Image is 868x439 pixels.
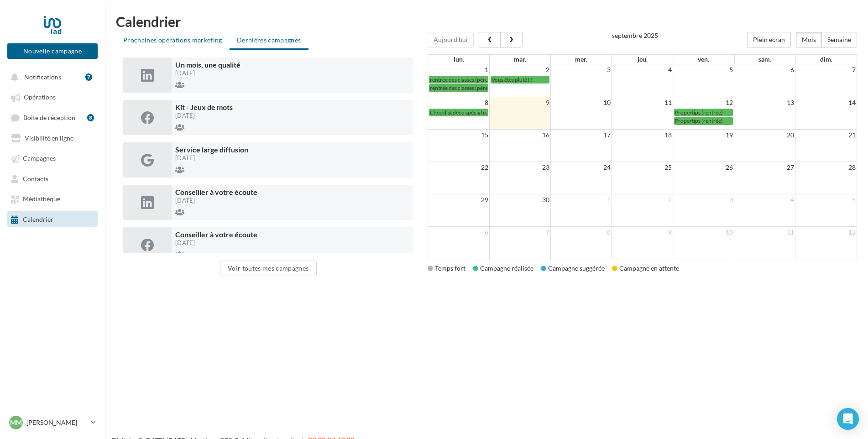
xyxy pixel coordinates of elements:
a: Campagnes [5,150,99,166]
button: Mois [796,32,822,47]
td: 9 [612,227,673,238]
span: Contacts [23,175,48,183]
td: 18 [612,130,673,141]
div: 8 [87,114,94,121]
td: 5 [673,64,734,75]
a: Checklist déco spécial rentrée [429,109,488,116]
td: 7 [795,64,857,75]
span: Médiathèque [23,195,60,203]
td: 7 [489,227,550,238]
a: Propertips (rentrée) [674,109,733,116]
td: 3 [551,64,612,75]
span: Conseiller à votre écoute [175,188,257,196]
button: Voir toutes mes campagnes [220,261,317,276]
button: Plein écran [747,32,791,47]
td: 19 [673,130,734,141]
td: 13 [734,97,795,109]
td: 4 [734,194,795,206]
div: [DATE] [175,198,409,204]
div: 7 [85,73,92,81]
td: 11 [612,97,673,109]
span: Service large diffusion [175,145,248,154]
th: sam. [734,55,795,64]
button: Notifications 7 [5,68,96,85]
span: Boîte de réception [23,114,75,121]
span: Opérations [24,94,56,101]
div: Campagne suggérée [541,264,605,273]
button: Semaine [821,32,857,47]
span: rentrée des classes (père) [430,84,490,91]
a: Visibilité en ligne [5,130,99,146]
td: 16 [489,130,550,141]
th: mer. [551,55,612,64]
td: 24 [551,162,612,173]
td: 12 [795,227,857,238]
td: 10 [673,227,734,238]
span: Visibilité en ligne [25,134,73,142]
span: Prochaines opérations marketing [123,36,222,44]
td: 30 [489,194,550,206]
div: [DATE] [175,70,409,76]
td: 8 [428,97,489,109]
td: 5 [795,194,857,206]
td: 11 [734,227,795,238]
th: jeu. [612,55,673,64]
div: Open Intercom Messenger [837,408,859,430]
span: Vous êtes plutôt ? [492,76,533,83]
td: 27 [734,162,795,173]
td: 6 [734,64,795,75]
h1: Calendrier [116,15,857,28]
a: Calendrier [5,211,99,227]
span: Checklist déco spécial rentrée [430,109,501,116]
span: Propertips (rentrée) [675,109,723,116]
div: [DATE] [175,155,409,161]
span: Campagnes [23,155,56,162]
th: mar. [489,55,550,64]
span: Calendrier [23,215,53,223]
td: 6 [428,227,489,238]
span: rentrée des classes (père) [430,76,490,83]
span: Kit - Jeux de mots [175,103,233,111]
td: 2 [612,194,673,206]
td: 22 [428,162,489,173]
a: Boîte de réception8 [5,109,99,126]
span: Dernières campagnes [237,36,301,44]
td: 8 [551,227,612,238]
td: 4 [612,64,673,75]
span: Conseiller à votre écoute [175,230,257,239]
a: MM [PERSON_NAME] [7,414,98,431]
a: Médiathèque [5,190,99,207]
td: 1 [551,194,612,206]
th: dim. [795,55,857,64]
div: [DATE] [175,240,409,246]
td: 17 [551,130,612,141]
td: 2 [489,64,550,75]
td: 14 [795,97,857,109]
a: Propertips (rentrée) [674,117,733,125]
a: Opérations [5,89,99,105]
a: Contacts [5,170,99,187]
td: 15 [428,130,489,141]
p: [PERSON_NAME] [26,418,87,427]
div: Temps fort [428,264,465,273]
div: Campagne en attente [612,264,679,273]
td: 10 [551,97,612,109]
span: Notifications [24,73,61,81]
span: MM [10,418,22,427]
button: Nouvelle campagne [7,43,98,59]
td: 21 [795,130,857,141]
span: Un mois, une qualité [175,60,241,69]
td: 28 [795,162,857,173]
td: 20 [734,130,795,141]
span: Propertips (rentrée) [675,117,723,124]
div: Campagne réalisée [473,264,533,273]
td: 12 [673,97,734,109]
a: Vous êtes plutôt ? [491,76,549,84]
td: 1 [428,64,489,75]
td: 29 [428,194,489,206]
td: 23 [489,162,550,173]
th: lun. [428,55,489,64]
a: rentrée des classes (père) [429,84,488,92]
div: [DATE] [175,113,409,119]
td: 26 [673,162,734,173]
